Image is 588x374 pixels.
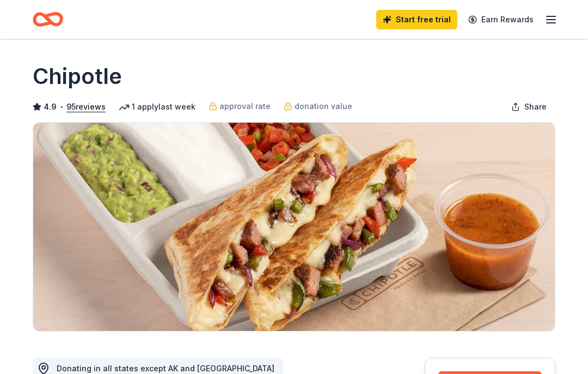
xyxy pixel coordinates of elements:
[376,10,457,29] a: Start free trial
[60,102,64,111] span: •
[119,100,195,113] div: 1 apply last week
[209,100,271,113] a: approval rate
[524,100,547,113] span: Share
[284,100,352,113] a: donation value
[33,123,555,331] img: Image for Chipotle
[33,7,63,32] a: Home
[462,10,540,29] a: Earn Rewards
[295,100,352,113] span: donation value
[57,364,274,373] span: Donating in all states except AK and [GEOGRAPHIC_DATA]
[44,100,57,113] span: 4.9
[219,100,271,113] span: approval rate
[66,100,106,113] button: 95reviews
[33,61,122,92] h1: Chipotle
[503,96,555,118] button: Share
